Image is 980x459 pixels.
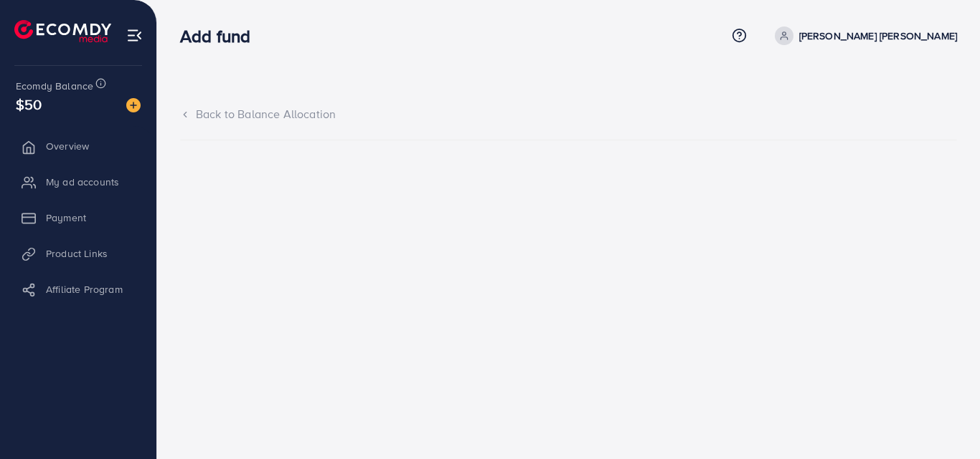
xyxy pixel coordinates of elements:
[16,94,42,115] span: $50
[14,20,111,42] img: logo
[769,26,957,45] a: [PERSON_NAME] [PERSON_NAME]
[16,79,93,93] span: Ecomdy Balance
[126,98,141,112] img: image
[799,27,957,44] p: [PERSON_NAME] [PERSON_NAME]
[180,26,262,47] h3: Add fund
[180,106,957,122] div: Back to Balance Allocation
[126,27,143,44] img: menu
